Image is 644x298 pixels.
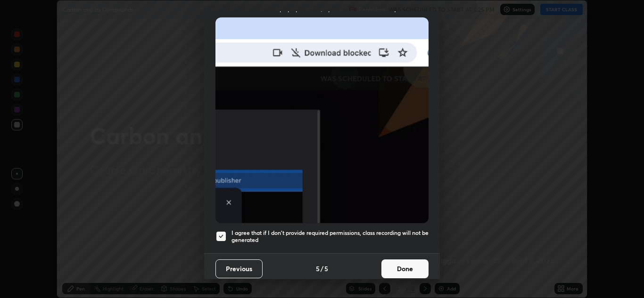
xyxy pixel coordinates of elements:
button: Done [381,259,429,278]
img: downloads-permission-blocked.gif [215,17,429,223]
h4: 5 [316,264,320,274]
h5: I agree that if I don't provide required permissions, class recording will not be generated [231,229,429,244]
h4: / [321,264,323,274]
h4: 5 [324,264,328,274]
button: Previous [215,259,263,278]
